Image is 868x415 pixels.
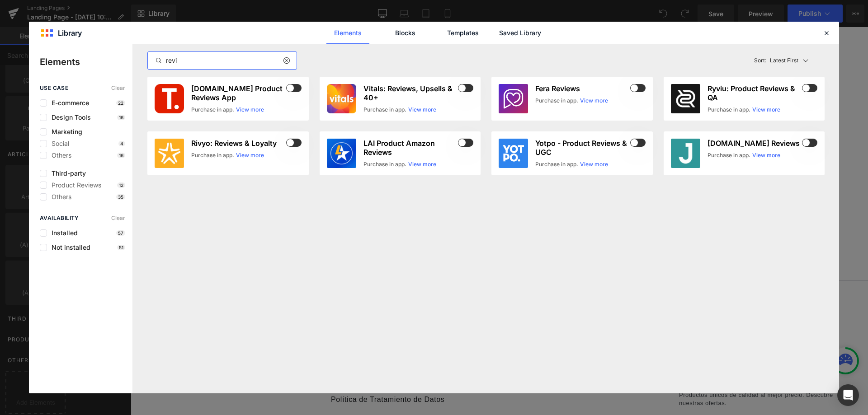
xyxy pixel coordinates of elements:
p: or Drag & Drop elements from left sidebar [112,212,626,219]
h3: Yotpo - Product Reviews & UGC [535,139,628,157]
div: Purchase in app. [535,160,578,168]
span: Social [47,140,69,147]
a: Política de Tratamiento de Datos [200,368,314,376]
p: Productos únicos de calidad al mejor precio. Descubre nuestras ofertas. [548,364,708,380]
a: Saved Library [499,22,542,44]
p: BENEFICIOS EXCLUSIVOS [548,288,625,295]
h3: Fera Reviews [535,84,628,93]
div: Purchase in app. [363,106,406,114]
div: Open Intercom Messenger [837,384,859,406]
img: 26b75d61-258b-461b-8cc3-4bcb67141ce0.png [327,84,356,113]
h3: [DOMAIN_NAME] Product Reviews App [191,84,284,102]
p: 4 [118,141,125,146]
a: Explore Blocks [284,187,365,205]
a: DIAPASÓN VITALTONE: DILE ADIÓS AL DOLOR [264,58,474,69]
span: Sort: [754,57,766,64]
input: Introducir el correo electrónico aquí [548,306,708,326]
a: Politica de Reembolso [200,354,278,362]
a: View more [408,106,436,114]
span: Clear [111,85,125,91]
div: Purchase in app. [191,106,234,114]
span: Marketing [47,128,82,135]
img: 1eba8361-494e-4e64-aaaa-f99efda0f44d.png [155,84,184,113]
h2: Acerca de nosotros: [548,337,708,354]
h3: Rivyo: Reviews & Loyalty [191,139,284,148]
a: Add Single Section [373,187,454,205]
a: Blocks [384,22,427,44]
button: Add To Cart [315,84,423,107]
a: Politica de Envío [200,310,259,317]
p: 51 [117,245,125,250]
p: 12 [117,182,125,188]
div: Purchase in app. [708,151,750,159]
span: Design Tools [47,114,91,121]
span: $87,700.00 [373,72,412,85]
h3: Ryviu: Product Reviews & QA [708,84,801,102]
summary: [GEOGRAPHIC_DATA] - [GEOGRAPHIC_DATA] [30,285,192,295]
span: $180,000.00 [325,74,369,82]
p: Servicio al cliente [200,288,266,295]
span: Others [47,193,71,201]
span: Others [47,152,71,159]
a: View more [752,106,780,114]
a: View more [236,106,264,114]
img: CJed0K2x44sDEAE=.png [671,84,700,113]
img: 911edb42-71e6-4210-8dae-cbf10c40066b.png [155,139,184,168]
input: E.g. Reviews, Bundle, Sales boost... [148,55,297,66]
span: Add To Cart [342,93,396,100]
a: Templates [441,22,484,44]
a: View more [580,97,608,105]
h3: LAI Product Amazon Reviews [363,139,457,157]
img: judge-me.jpg [671,139,700,168]
span: Installed [47,229,78,237]
summary: BENEFICIOS EXCLUSIVOS [548,285,708,295]
a: View more [580,160,608,168]
a: Elements [326,22,369,44]
p: 16 [117,115,125,120]
p: 35 [116,194,125,200]
a: View more [408,160,436,168]
a: Preguntas Frecuentes [200,325,277,332]
a: Terminos y Condiciones [200,339,283,347]
a: View more [752,151,780,159]
p: Elements [40,55,132,69]
span: Not installed [47,244,90,251]
span: use case [40,85,68,91]
div: Purchase in app. [363,160,406,168]
button: Latest FirstSort:Latest First [750,51,825,70]
button: Suscribirse [698,306,708,326]
div: Purchase in app. [191,151,234,159]
p: Whatsapp [PHONE_NUMBER] [30,306,192,317]
span: Clear [111,215,125,221]
p: 57 [116,230,125,236]
span: Availability [40,215,79,221]
img: 4b6b591765c9b36332c4e599aea727c6_512x512.png [499,84,528,113]
summary: Servicio al cliente [200,285,362,295]
p: 22 [116,100,125,106]
img: CMry4dSL_YIDEAE=.png [327,139,356,168]
div: Purchase in app. [535,97,578,105]
a: View more [236,151,264,159]
h3: Vitals: Reviews, Upsells & 40+ [363,84,457,102]
div: Purchase in app. [708,106,750,114]
span: E-commerce [47,99,89,107]
img: yotpo.jpg [499,139,528,168]
h3: [DOMAIN_NAME] Reviews [708,139,801,148]
span: Third-party [47,170,86,177]
span: Product Reviews [47,182,101,189]
p: [GEOGRAPHIC_DATA] - [GEOGRAPHIC_DATA] [30,288,161,295]
p: Latest First [770,56,798,65]
p: 16 [117,153,125,158]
